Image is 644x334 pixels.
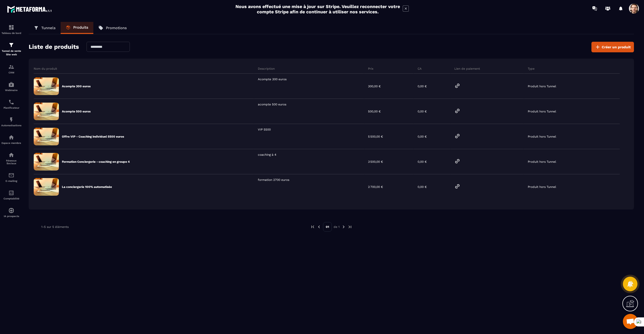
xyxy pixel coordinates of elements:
a: emailemailE-mailing [1,169,21,186]
img: formation-default-image.91678625.jpeg [34,153,59,171]
span: Créer un produit [602,45,631,50]
p: Produit hors Tunnel [528,135,556,138]
p: Tableau de bord [1,32,21,34]
h2: Liste de produits [29,42,79,52]
img: automations [8,207,14,214]
h2: Nous avons effectué une mise à jour sur Stripe. Veuillez reconnecter votre compte Stripe afin de ... [235,4,400,14]
a: accountantaccountantComptabilité [1,186,21,204]
img: scheduler [8,99,14,105]
p: Comptabilité [1,197,21,200]
a: Promotions [93,22,132,34]
p: La conciergerie 100% automatisée [62,185,112,189]
p: CA [418,67,422,71]
p: Type [528,67,535,71]
img: formation [8,24,14,30]
a: Tunnels [29,22,61,34]
p: 1-5 sur 5 éléments [41,225,69,229]
p: Nom du produit [34,67,57,71]
p: Promotions [106,26,127,30]
img: formation [8,64,14,70]
p: Réseaux Sociaux [1,159,21,165]
a: formationformationTableau de bord [1,21,21,38]
a: formationformationCRM [1,60,21,78]
img: formation-default-image.91678625.jpeg [34,103,59,120]
a: automationsautomationsEspace membre [1,131,21,148]
p: Espace membre [1,142,21,144]
p: Planificateur [1,106,21,109]
img: formation-default-image.91678625.jpeg [34,77,59,95]
a: schedulerschedulerPlanificateur [1,95,21,113]
p: Webinaire [1,89,21,92]
p: Produit hors Tunnel [528,185,556,189]
button: Créer un produit [591,42,634,52]
p: Acompte 500 euros [62,109,91,113]
p: Lien de paiement [454,67,480,71]
p: Produit hors Tunnel [528,85,556,88]
img: accountant [8,190,14,196]
a: social-networksocial-networkRéseaux Sociaux [1,148,21,169]
p: IA prospects [1,215,21,218]
img: next [341,225,346,229]
a: automationsautomationsWebinaire [1,78,21,95]
img: social-network [8,152,14,158]
p: Prix [368,67,373,71]
p: Offre VIP - Coaching individuel 5500 euros [62,135,124,139]
img: prev [310,225,315,229]
img: next [348,225,352,229]
img: formation-default-image.91678625.jpeg [34,128,59,145]
p: 01 [323,222,332,232]
p: Tunnel de vente Site web [1,49,21,56]
p: Tunnels [41,26,56,30]
img: automations [8,117,14,123]
img: logo [7,5,52,14]
p: Description [258,67,275,71]
a: formationformationTunnel de vente Site web [1,38,21,60]
div: Mở cuộc trò chuyện [623,314,638,329]
p: Produit hors Tunnel [528,160,556,163]
img: automations [8,81,14,88]
a: automationsautomationsAutomatisations [1,113,21,131]
a: Produits [61,22,93,34]
img: email [8,172,14,178]
p: Acompte 300 euros [62,84,91,88]
p: Automatisations [1,124,21,127]
img: automations [8,134,14,140]
p: Produits [73,25,88,30]
p: Produit hors Tunnel [528,110,556,113]
img: prev [317,225,321,229]
p: de 1 [334,225,340,229]
img: formation [8,42,14,48]
p: CRM [1,71,21,74]
p: Formation Conciergerie - coaching en groupe 4 [62,160,130,164]
img: formation-default-image.91678625.jpeg [34,178,59,196]
p: E-mailing [1,180,21,182]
